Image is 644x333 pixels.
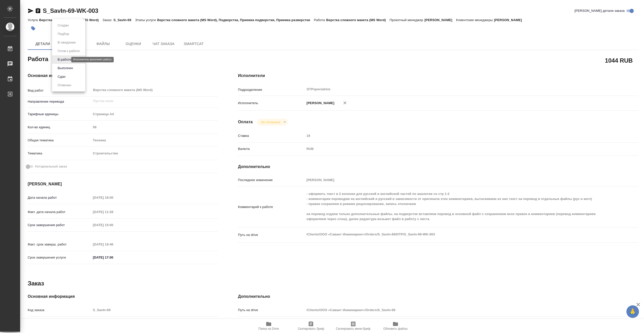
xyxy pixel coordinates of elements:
button: В ожидании [56,40,77,45]
button: Подбор [56,31,71,37]
button: Готов к работе [56,48,81,54]
button: Выполнен [56,65,74,71]
button: В работе [56,57,73,62]
button: Отменен [56,82,73,88]
button: Создан [56,23,70,28]
button: Сдан [56,74,67,79]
